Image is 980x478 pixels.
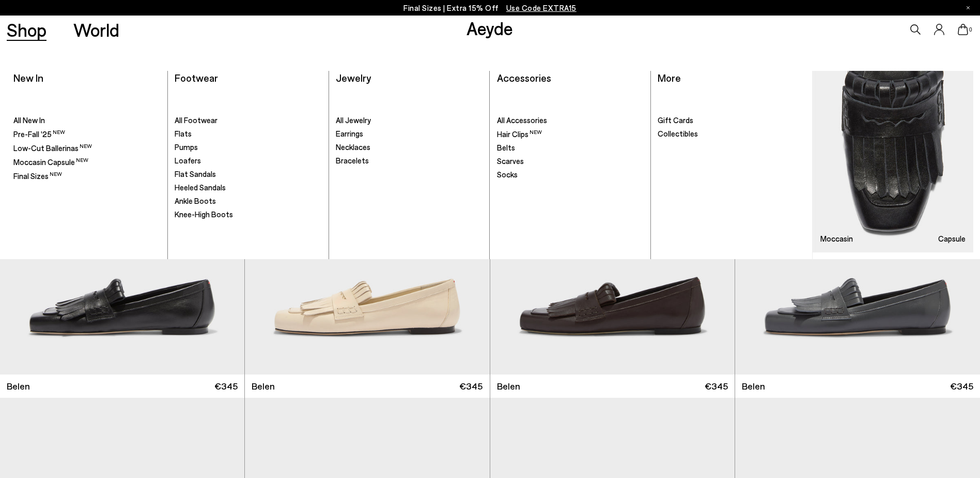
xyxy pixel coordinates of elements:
[13,171,161,182] a: Final Sizes
[506,3,577,12] span: Navigate to /collections/ss25-final-sizes
[466,17,513,39] a: Aeyde
[73,21,119,39] a: World
[938,235,966,243] h3: Capsule
[658,129,805,139] a: Collectibles
[497,115,547,125] span: All Accessories
[497,129,644,140] a: Hair Clips
[214,380,238,393] span: €345
[735,375,980,398] a: Belen €345
[175,156,322,166] a: Loafers
[336,156,369,165] span: Bracelets
[336,115,483,126] a: All Jewelry
[336,156,483,166] a: Bracelets
[13,143,92,153] span: Low-Cut Ballerinas
[13,171,62,181] span: Final Sizes
[13,157,88,167] span: Moccasin Capsule
[958,24,968,35] a: 0
[497,170,644,180] a: Socks
[497,380,520,393] span: Belen
[813,71,973,252] img: Mobile_e6eede4d-78b8-4bd1-ae2a-4197e375e133_900x.jpg
[7,21,46,39] a: Shop
[245,375,489,398] a: Belen €345
[175,142,322,153] a: Pumps
[175,210,233,219] span: Knee-High Boots
[175,115,217,125] span: All Footwear
[175,129,192,138] span: Flats
[175,129,322,139] a: Flats
[13,129,65,139] span: Pre-Fall '25
[403,2,577,14] p: Final Sizes | Extra 15% Off
[950,380,973,393] span: €345
[336,142,483,153] a: Necklaces
[13,71,43,84] a: New In
[175,169,322,180] a: Flat Sandals
[13,157,161,168] a: Moccasin Capsule
[705,380,728,393] span: €345
[13,115,161,126] a: All New In
[252,380,275,393] span: Belen
[497,129,542,139] span: Hair Clips
[336,142,370,152] span: Necklaces
[13,115,45,125] span: All New In
[13,143,161,154] a: Low-Cut Ballerinas
[459,380,483,393] span: €345
[658,115,805,126] a: Gift Cards
[7,380,30,393] span: Belen
[13,129,161,140] a: Pre-Fall '25
[175,115,322,126] a: All Footwear
[175,183,322,193] a: Heeled Sandals
[813,71,973,252] a: Moccasin Capsule
[175,169,216,178] span: Flat Sandals
[175,142,198,152] span: Pumps
[336,129,363,138] span: Earrings
[175,183,226,192] span: Heeled Sandals
[175,156,201,165] span: Loafers
[820,235,853,243] h3: Moccasin
[658,115,693,125] span: Gift Cards
[175,71,218,84] a: Footwear
[497,115,644,126] a: All Accessories
[175,196,322,206] a: Ankle Boots
[336,129,483,139] a: Earrings
[968,27,973,33] span: 0
[658,129,698,138] span: Collectibles
[497,71,551,84] a: Accessories
[336,115,371,125] span: All Jewelry
[497,143,644,153] a: Belts
[742,380,765,393] span: Belen
[175,210,322,220] a: Knee-High Boots
[497,143,515,152] span: Belts
[497,156,644,167] a: Scarves
[336,71,371,84] a: Jewelry
[175,196,216,205] span: Ankle Boots
[497,156,524,166] span: Scarves
[497,170,518,179] span: Socks
[490,375,735,398] a: Belen €345
[658,71,681,84] a: More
